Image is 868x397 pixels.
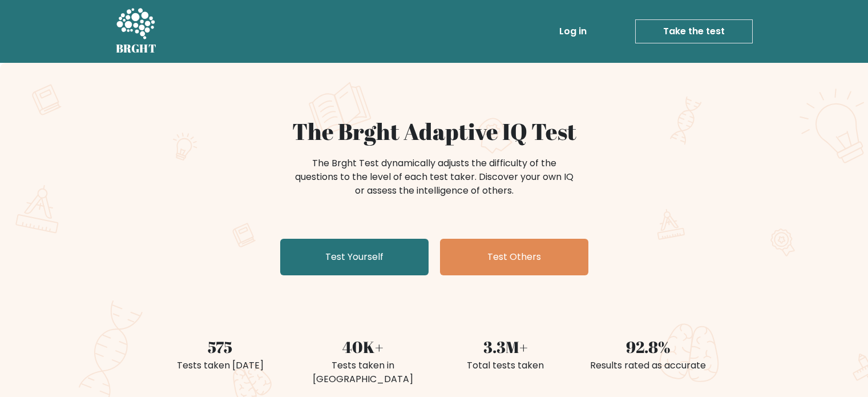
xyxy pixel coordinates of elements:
div: Total tests taken [441,359,570,372]
div: 92.8% [584,335,713,359]
div: Tests taken in [GEOGRAPHIC_DATA] [298,359,427,386]
a: Take the test [635,19,753,43]
a: BRGHT [116,5,157,58]
div: 575 [156,335,285,359]
a: Log in [555,20,591,43]
a: Test Yourself [280,239,429,275]
h5: BRGHT [116,42,157,55]
div: 3.3M+ [441,335,570,359]
div: Tests taken [DATE] [156,359,285,372]
div: Results rated as accurate [584,359,713,372]
h1: The Brght Adaptive IQ Test [156,118,713,145]
a: Test Others [440,239,588,275]
div: 40K+ [298,335,427,359]
div: The Brght Test dynamically adjusts the difficulty of the questions to the level of each test take... [292,157,577,198]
